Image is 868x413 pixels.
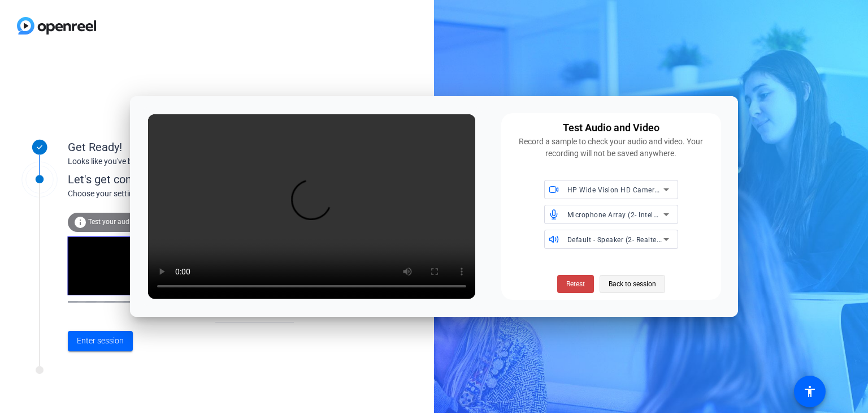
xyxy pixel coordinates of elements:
[803,385,817,398] mat-icon: accessibility
[567,185,701,194] span: HP Wide Vision HD Camera (05c8:0b04)
[567,210,826,219] span: Microphone Array (2- Intel® Smart Sound Technology for Digital Microphones)
[68,188,317,200] div: Choose your settings
[68,139,294,156] div: Get Ready!
[563,120,659,136] div: Test Audio and Video
[557,275,594,293] button: Retest
[609,273,656,295] span: Back to session
[68,171,317,188] div: Let's get connected.
[566,279,585,289] span: Retest
[68,156,294,167] div: Looks like you've been invited to join
[567,235,694,244] span: Default - Speaker (2- Realtek(R) Audio)
[88,218,167,226] span: Test your audio and video
[73,216,87,229] mat-icon: info
[600,275,665,293] button: Back to session
[508,136,714,160] div: Record a sample to check your audio and video. Your recording will not be saved anywhere.
[77,335,124,347] span: Enter session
